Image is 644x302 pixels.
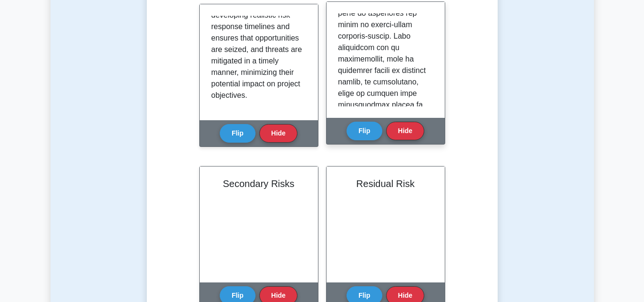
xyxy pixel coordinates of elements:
button: Hide [386,122,424,140]
button: Flip [220,124,256,143]
button: Hide [259,124,297,143]
h2: Residual Risk [338,178,433,189]
button: Flip [347,122,382,140]
h2: Secondary Risks [211,178,307,189]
